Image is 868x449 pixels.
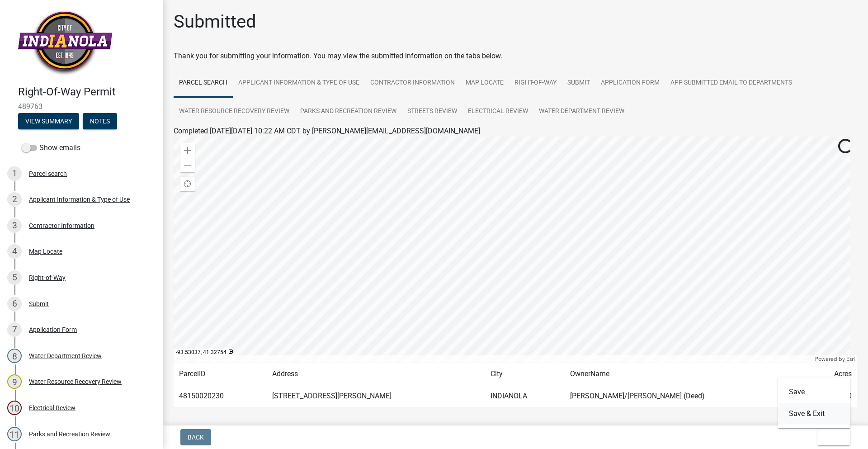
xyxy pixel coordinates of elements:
label: Show emails [22,142,80,153]
h1: Submitted [174,11,256,33]
div: Electrical Review [29,405,75,411]
a: Contractor Information [365,69,460,98]
a: Application Form [595,69,665,98]
div: Find my location [180,177,195,191]
a: Submit [562,69,595,98]
div: 10 [7,401,22,415]
a: Electrical Review [462,97,533,126]
div: 8 [7,349,22,363]
div: Powered by [813,355,857,363]
div: 11 [7,427,22,441]
td: [STREET_ADDRESS][PERSON_NAME] [267,385,485,407]
a: Applicant Information & Type of Use [233,69,365,98]
div: Parcel search [29,170,67,177]
td: City [485,363,565,385]
span: Completed [DATE][DATE] 10:22 AM CDT by [PERSON_NAME][EMAIL_ADDRESS][DOMAIN_NAME] [174,127,480,135]
div: Applicant Information & Type of Use [29,196,130,203]
div: 1 [7,166,22,181]
button: Exit [817,429,850,445]
div: 4 [7,244,22,259]
td: OwnerName [565,363,809,385]
a: Parks and Recreation Review [295,97,402,126]
div: Exit [778,378,850,428]
button: View Summary [18,113,79,129]
a: Esri [846,356,855,362]
span: 489763 [18,102,145,111]
div: 6 [7,297,22,311]
img: City of Indianola, Iowa [18,9,112,76]
wm-modal-confirm: Notes [83,118,117,125]
div: Right-of-Way [29,274,66,281]
div: Submit [29,301,49,307]
div: 5 [7,270,22,285]
button: Back [180,429,211,445]
td: 48150020230 [174,385,267,407]
td: [PERSON_NAME]/[PERSON_NAME] (Deed) [565,385,809,407]
span: Exit [825,434,838,441]
a: Water Department Review [533,97,630,126]
div: Parks and Recreation Review [29,431,110,437]
div: Thank you for submitting your information. You may view the submitted information on the tabs below. [174,51,857,61]
td: Acres [809,363,857,385]
a: App Submitted Email to Departments [665,69,797,98]
div: Map Locate [29,248,62,255]
a: Parcel search [174,69,233,98]
div: Application Form [29,326,77,333]
div: Contractor Information [29,222,94,229]
div: 9 [7,374,22,389]
div: 3 [7,218,22,233]
td: Address [267,363,485,385]
a: Right-of-Way [509,69,562,98]
td: INDIANOLA [485,385,565,407]
button: Notes [83,113,117,129]
span: Back [188,434,204,441]
div: 2 [7,192,22,207]
a: Water Resource Recovery Review [174,97,295,126]
td: ParcelID [174,363,267,385]
a: Map Locate [460,69,509,98]
div: Zoom out [180,158,195,172]
div: Zoom in [180,143,195,158]
div: Water Department Review [29,353,102,359]
div: 7 [7,322,22,337]
h4: Right-Of-Way Permit [18,85,156,99]
wm-modal-confirm: Summary [18,118,79,125]
button: Save [778,381,850,403]
div: Water Resource Recovery Review [29,378,122,385]
button: Save & Exit [778,403,850,425]
a: Streets Review [402,97,462,126]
